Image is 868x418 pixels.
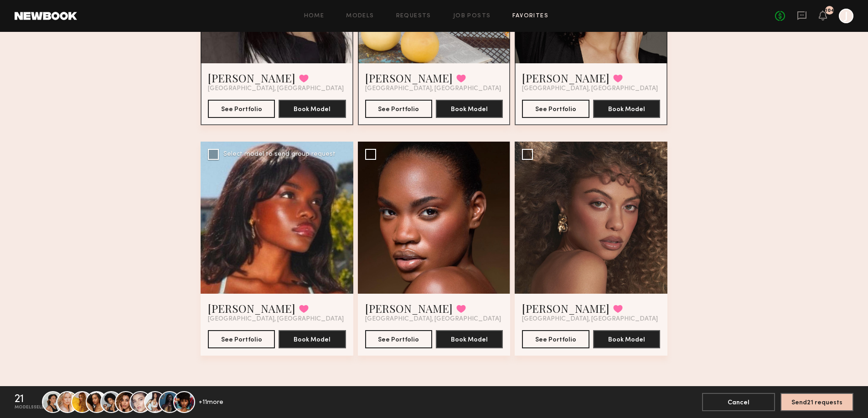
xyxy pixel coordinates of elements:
[702,393,775,411] button: Cancel
[825,8,834,13] div: 104
[839,9,853,23] a: J
[436,105,503,112] a: Book Model
[593,335,660,343] a: Book Model
[208,301,295,316] a: [PERSON_NAME]
[279,330,346,348] button: Book Model
[522,71,610,85] a: [PERSON_NAME]
[279,105,346,112] a: Book Model
[15,405,57,410] div: models selected
[522,301,610,316] a: [PERSON_NAME]
[346,13,374,19] a: Models
[593,100,660,118] button: Book Model
[436,100,503,118] button: Book Model
[522,316,658,323] span: [GEOGRAPHIC_DATA], [GEOGRAPHIC_DATA]
[593,105,660,112] a: Book Model
[522,100,589,118] button: See Portfolio
[436,335,503,343] a: Book Model
[365,330,432,348] button: See Portfolio
[199,399,223,406] div: + 11 more
[208,100,275,118] button: See Portfolio
[522,85,658,92] span: [GEOGRAPHIC_DATA], [GEOGRAPHIC_DATA]
[304,13,325,19] a: Home
[522,330,589,348] button: See Portfolio
[208,316,344,323] span: [GEOGRAPHIC_DATA], [GEOGRAPHIC_DATA]
[208,85,344,92] span: [GEOGRAPHIC_DATA], [GEOGRAPHIC_DATA]
[436,330,503,348] button: Book Model
[15,394,24,405] div: 21
[208,330,275,348] button: See Portfolio
[223,151,336,158] div: Select model to send group request
[365,316,501,323] span: [GEOGRAPHIC_DATA], [GEOGRAPHIC_DATA]
[396,13,431,19] a: Requests
[365,71,453,85] a: [PERSON_NAME]
[780,393,853,411] button: Send21 requests
[453,13,491,19] a: Job Posts
[365,85,501,92] span: [GEOGRAPHIC_DATA], [GEOGRAPHIC_DATA]
[365,301,453,316] a: [PERSON_NAME]
[365,100,432,118] button: See Portfolio
[279,335,346,343] a: Book Model
[512,13,548,19] a: Favorites
[208,71,295,85] a: [PERSON_NAME]
[279,100,346,118] button: Book Model
[593,330,660,348] button: Book Model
